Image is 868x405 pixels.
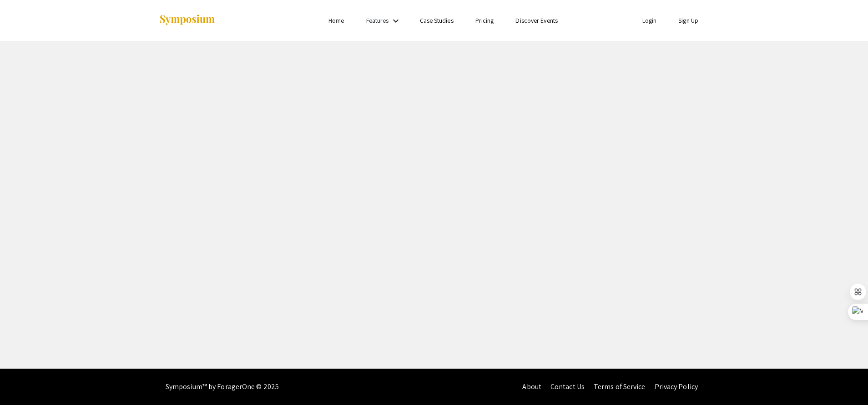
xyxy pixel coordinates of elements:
div: Symposium™ by ForagerOne © 2025 [166,369,279,405]
a: Case Studies [420,16,454,25]
iframe: Chat [829,364,861,398]
a: Home [328,16,344,25]
a: Contact Us [550,382,585,391]
a: Pricing [475,16,494,25]
a: Discover Events [515,16,558,25]
img: Symposium by ForagerOne [159,14,216,26]
a: Sign Up [678,16,698,25]
a: Features [366,16,389,25]
a: Privacy Policy [655,382,698,391]
mat-icon: Expand Features list [390,15,401,26]
a: Terms of Service [594,382,646,391]
a: About [522,382,541,391]
a: Login [642,16,657,25]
